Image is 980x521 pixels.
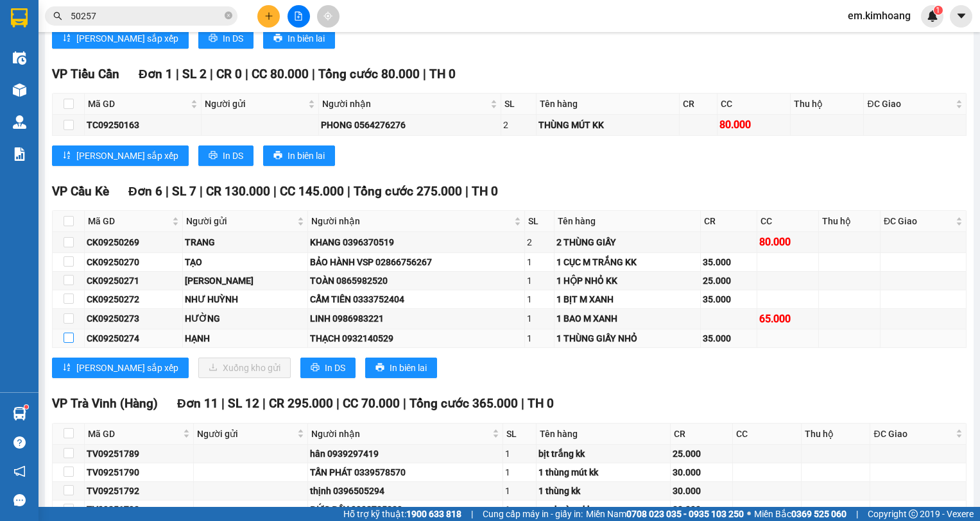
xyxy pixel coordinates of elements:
[471,507,473,521] span: |
[754,507,847,521] span: Miền Bắc
[310,292,522,306] div: CẨM TIÊN 0333752404
[884,214,953,228] span: ĐC Giao
[71,9,222,23] input: Tìm tên, số ĐT hoặc mã đơn
[87,118,199,132] div: TC09250163
[5,43,129,67] span: VP [PERSON_NAME] ([GEOGRAPHIC_DATA])
[197,427,295,441] span: Người gửi
[288,149,325,163] span: In biên lai
[503,118,534,132] div: 2
[867,97,952,111] span: ĐC Giao
[838,8,921,24] span: em.kimhoang
[927,10,938,22] img: icon-new-feature
[950,5,972,28] button: caret-down
[537,94,679,115] th: Tên hàng
[528,396,554,411] span: TH 0
[747,511,751,517] span: ⚪️
[934,6,943,15] sup: 1
[13,147,26,161] img: solution-icon
[128,184,162,199] span: Đơn 6
[288,5,310,28] button: file-add
[280,184,344,199] span: CC 145.000
[527,331,552,345] div: 1
[347,184,350,199] span: |
[262,396,266,411] span: |
[556,274,698,288] div: 1 HỘP NHỎ KK
[186,214,295,228] span: Người gửi
[527,235,552,249] div: 2
[5,43,187,67] p: NHẬN:
[13,51,26,65] img: warehouse-icon
[88,214,169,228] span: Mã GD
[310,311,522,326] div: LINH 0986983221
[503,424,537,445] th: SL
[13,494,26,506] span: message
[13,83,26,97] img: warehouse-icon
[873,427,952,441] span: ĐC Giao
[527,292,552,306] div: 1
[273,33,282,44] span: printer
[182,67,207,81] span: SL 2
[210,67,213,81] span: |
[343,396,400,411] span: CC 70.000
[472,184,498,199] span: TH 0
[263,28,335,49] button: printerIn biên lai
[294,12,303,21] span: file-add
[206,184,270,199] span: CR 130.000
[200,184,203,199] span: |
[26,25,126,37] span: VP Cầu Kè -
[185,235,306,249] div: TRANG
[172,184,196,199] span: SL 7
[223,31,243,45] span: In DS
[62,363,71,373] span: sort-ascending
[703,292,754,306] div: 35.000
[76,31,178,45] span: [PERSON_NAME] sắp xếp
[310,331,522,345] div: THẠCH 0932140529
[311,427,490,441] span: Người nhận
[673,484,731,498] div: 30.000
[13,465,26,477] span: notification
[205,97,306,111] span: Người gửi
[323,12,332,21] span: aim
[176,67,179,81] span: |
[733,424,802,445] th: CC
[505,465,534,479] div: 1
[527,274,552,288] div: 1
[87,235,180,249] div: CK09250269
[300,358,356,378] button: printerIn DS
[263,145,335,166] button: printerIn biên lai
[198,28,254,49] button: printerIn DS
[52,145,189,166] button: sort-ascending[PERSON_NAME] sắp xếp
[321,118,499,132] div: PHONG 0564276276
[85,309,183,329] td: CK09250273
[673,465,731,479] div: 30.000
[505,502,534,517] div: 1
[556,311,698,326] div: 1 BAO M XANH
[85,463,194,482] td: TV09251790
[403,396,406,411] span: |
[537,424,671,445] th: Tên hàng
[429,67,456,81] span: TH 0
[177,396,218,411] span: Đơn 11
[88,97,188,111] span: Mã GD
[556,292,698,306] div: 1 BỊT M XANH
[501,94,537,115] th: SL
[85,272,183,290] td: CK09250271
[52,396,158,411] span: VP Trà Vinh (Hàng)
[198,145,254,166] button: printerIn DS
[88,427,180,441] span: Mã GD
[521,396,524,411] span: |
[185,311,306,326] div: HƯỜNG
[288,31,325,45] span: In biên lai
[802,424,870,445] th: Thu hộ
[343,507,461,521] span: Hỗ trợ kỹ thuật:
[375,363,384,373] span: printer
[273,184,277,199] span: |
[936,6,940,15] span: 1
[185,274,306,288] div: [PERSON_NAME]
[680,94,718,115] th: CR
[538,465,668,479] div: 1 thùng mút kk
[791,509,847,519] strong: 0369 525 060
[856,507,858,521] span: |
[556,255,698,269] div: 1 CỤC M TRẮNG KK
[198,358,291,378] button: downloadXuống kho gửi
